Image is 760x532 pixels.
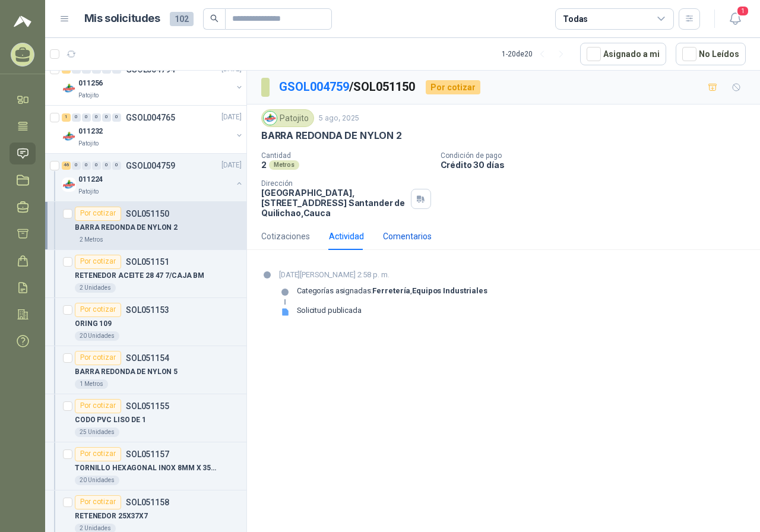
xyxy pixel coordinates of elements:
[78,174,103,185] p: 011224
[75,351,121,365] div: Por cotizar
[75,366,178,378] p: BARRA REDONDA DE NYLON 5
[75,495,121,509] div: Por cotizar
[736,5,749,17] span: 1
[112,161,121,170] div: 0
[580,43,666,65] button: Asignado a mi
[92,161,101,170] div: 0
[563,12,588,26] div: Todas
[261,230,310,243] div: Cotizaciones
[261,160,267,170] p: 2
[441,151,755,160] p: Condición de pago
[75,476,119,485] div: 20 Unidades
[62,110,244,148] a: 1 0 0 0 0 0 GSOL004765[DATE] Company Logo011232Patojito
[75,270,204,281] p: RETENEDOR ACEITE 28 47 7/CAJA BM
[102,113,111,122] div: 0
[261,188,406,218] p: [GEOGRAPHIC_DATA], [STREET_ADDRESS] Santander de Quilichao , Cauca
[112,113,121,122] div: 0
[319,113,359,124] p: 5 ago, 2025
[82,113,91,122] div: 0
[75,427,119,437] div: 25 Unidades
[78,139,99,148] p: Patojito
[62,62,244,100] a: 1 0 0 0 0 0 GSOL004794[DATE] Company Logo011256Patojito
[75,447,121,461] div: Por cotizar
[279,80,349,94] a: GSOL004759
[75,255,121,269] div: Por cotizar
[84,10,160,27] h1: Mis solicitudes
[372,286,410,295] strong: Ferretería
[261,151,431,160] p: Cantidad
[75,222,178,233] p: BARRA REDONDA DE NYLON 2
[126,354,169,362] p: SOL051154
[126,65,175,74] p: GSOL004794
[126,113,175,122] p: GSOL004765
[75,207,121,221] div: Por cotizar
[264,112,277,125] img: Company Logo
[75,331,119,341] div: 20 Unidades
[45,298,246,346] a: Por cotizarSOL051153ORING 10920 Unidades
[221,160,242,171] p: [DATE]
[170,12,194,26] span: 102
[126,498,169,506] p: SOL051158
[75,511,148,522] p: RETENEDOR 25X37X7
[45,202,246,250] a: Por cotizarSOL051150BARRA REDONDA DE NYLON 22 Metros
[126,161,175,170] p: GSOL004759
[126,402,169,410] p: SOL051155
[14,14,31,28] img: Logo peakr
[45,346,246,394] a: Por cotizarSOL051154BARRA REDONDA DE NYLON 51 Metros
[78,187,99,197] p: Patojito
[45,394,246,442] a: Por cotizarSOL051155CODO PVC LISO DE 125 Unidades
[75,303,121,317] div: Por cotizar
[126,210,169,218] p: SOL051150
[75,463,223,474] p: TORNILLO HEXAGONAL INOX 8MM X 35MM
[62,81,76,96] img: Company Logo
[210,14,218,23] span: search
[62,129,76,144] img: Company Logo
[261,129,402,142] p: BARRA REDONDA DE NYLON 2
[62,161,71,170] div: 46
[724,8,746,30] button: 1
[78,126,103,137] p: 011232
[279,78,416,96] p: / SOL051150
[75,283,116,293] div: 2 Unidades
[426,80,480,94] div: Por cotizar
[72,113,81,122] div: 0
[412,286,487,295] strong: Equipos Industriales
[72,161,81,170] div: 0
[62,113,71,122] div: 1
[261,179,406,188] p: Dirección
[676,43,746,65] button: No Leídos
[221,112,242,123] p: [DATE]
[78,91,99,100] p: Patojito
[45,442,246,490] a: Por cotizarSOL051157TORNILLO HEXAGONAL INOX 8MM X 35MM20 Unidades
[126,306,169,314] p: SOL051153
[75,379,108,389] div: 1 Metros
[383,230,432,243] div: Comentarios
[126,450,169,458] p: SOL051157
[82,161,91,170] div: 0
[261,109,314,127] div: Patojito
[126,258,169,266] p: SOL051151
[92,113,101,122] div: 0
[75,399,121,413] div: Por cotizar
[297,306,362,315] div: Solicitud publicada
[297,286,487,296] p: Categorías asignadas: ,
[78,78,103,89] p: 011256
[75,414,146,426] p: CODO PVC LISO DE 1
[102,161,111,170] div: 0
[279,269,487,281] p: [DATE][PERSON_NAME] 2:58 p. m.
[62,159,244,197] a: 46 0 0 0 0 0 GSOL004759[DATE] Company Logo011224Patojito
[441,160,755,170] p: Crédito 30 días
[75,235,108,245] div: 2 Metros
[45,250,246,298] a: Por cotizarSOL051151RETENEDOR ACEITE 28 47 7/CAJA BM2 Unidades
[62,178,76,192] img: Company Logo
[75,318,112,330] p: ORING 109
[502,45,571,64] div: 1 - 20 de 20
[269,160,299,170] div: Metros
[329,230,364,243] div: Actividad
